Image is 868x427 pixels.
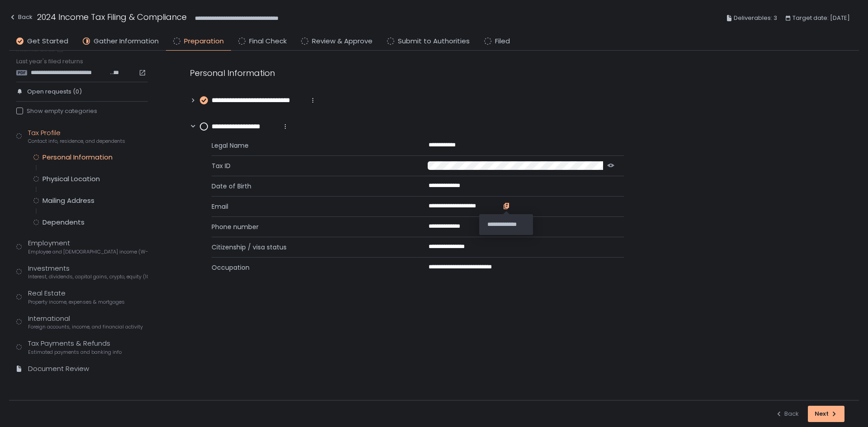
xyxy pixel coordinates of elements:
[184,36,224,47] span: Preparation
[212,202,407,211] span: Email
[28,138,125,145] span: Contact info, residence, and dependents
[9,12,33,23] div: Back
[28,364,89,374] div: Document Review
[28,314,143,331] div: International
[28,349,122,356] span: Estimated payments and banking info
[28,249,148,255] span: Employee and [DEMOGRAPHIC_DATA] income (W-2s)
[398,36,470,47] span: Submit to Authorities
[27,36,68,47] span: Get Started
[16,57,148,76] div: Last year's filed returns
[28,263,148,281] div: Investments
[28,288,125,305] div: Real Estate
[775,406,799,422] button: Back
[190,67,624,79] div: Personal Information
[312,36,373,47] span: Review & Approve
[28,128,125,145] div: Tax Profile
[212,222,407,231] span: Phone number
[212,243,407,252] span: Citizenship / visa status
[42,153,113,162] div: Personal Information
[28,273,148,280] span: Interest, dividends, capital gains, crypto, equity (1099s, K-1s)
[28,338,122,356] div: Tax Payments & Refunds
[28,238,148,255] div: Employment
[37,11,187,23] h1: 2024 Income Tax Filing & Compliance
[42,174,100,183] div: Physical Location
[27,88,82,96] span: Open requests (0)
[28,324,143,330] span: Foreign accounts, income, and financial activity
[734,13,777,23] span: Deliverables: 3
[212,182,407,191] span: Date of Birth
[775,410,799,418] div: Back
[42,218,85,227] div: Dependents
[212,263,407,272] span: Occupation
[212,141,407,150] span: Legal Name
[28,299,125,305] span: Property income, expenses & mortgages
[808,406,844,422] button: Next
[495,36,510,47] span: Filed
[9,11,33,26] button: Back
[212,161,406,170] span: Tax ID
[793,13,850,23] span: Target date: [DATE]
[249,36,287,47] span: Final Check
[94,36,159,47] span: Gather Information
[42,196,94,205] div: Mailing Address
[815,410,838,418] div: Next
